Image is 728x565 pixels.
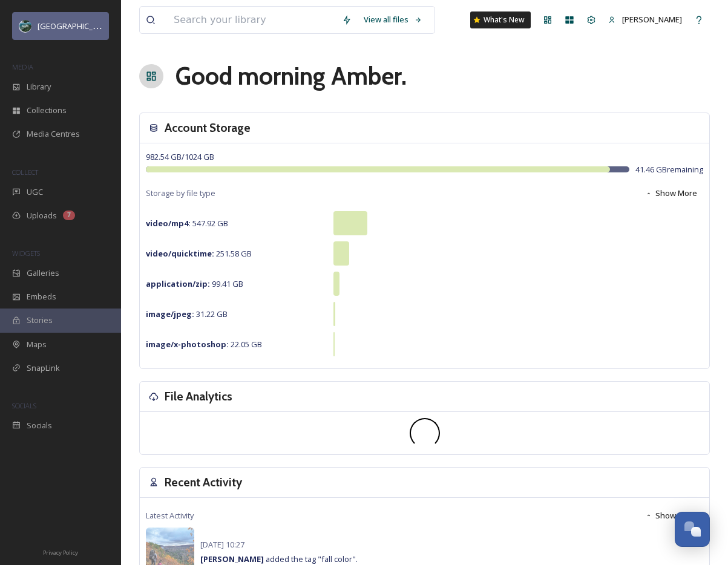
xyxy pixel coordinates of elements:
span: WIDGETS [12,249,40,258]
span: UGC [27,186,43,198]
span: Library [27,81,51,93]
a: [PERSON_NAME] [602,8,688,31]
span: 251.58 GB [146,248,252,259]
button: Open Chat [675,512,710,547]
input: Search your library [168,7,336,33]
span: Collections [27,105,67,116]
span: [GEOGRAPHIC_DATA][US_STATE] [38,20,156,31]
span: 99.41 GB [146,278,243,289]
span: [PERSON_NAME] [622,14,682,25]
span: MEDIA [12,62,33,71]
a: Privacy Policy [43,544,78,559]
span: Privacy Policy [43,549,78,557]
span: 22.05 GB [146,339,262,350]
a: What's New [470,11,531,28]
img: uplogo-summer%20bg.jpg [19,20,31,32]
strong: image/jpeg : [146,309,194,319]
span: [DATE] 10:27 [200,539,244,550]
span: Embeds [27,291,56,302]
span: SnapLink [27,362,60,374]
span: added the tag "fall color". [200,554,358,564]
span: Galleries [27,267,59,279]
h3: Account Storage [165,119,251,137]
strong: image/x-photoshop : [146,339,229,350]
span: SOCIALS [12,401,36,410]
span: Media Centres [27,128,80,140]
h3: Recent Activity [165,474,242,491]
span: 31.22 GB [146,309,228,319]
h3: File Analytics [165,388,232,405]
h1: Good morning Amber . [175,58,407,94]
span: 982.54 GB / 1024 GB [146,151,214,162]
span: 547.92 GB [146,218,228,229]
span: 41.46 GB remaining [635,164,703,175]
span: Storage by file type [146,188,215,199]
strong: video/mp4 : [146,218,191,229]
strong: [PERSON_NAME] [200,554,264,564]
a: View all files [358,8,428,31]
button: Show More [639,181,703,205]
span: Socials [27,420,52,431]
button: Show More [639,504,703,527]
span: Uploads [27,210,57,221]
span: Maps [27,339,47,350]
span: Stories [27,315,53,326]
span: COLLECT [12,168,38,177]
span: Latest Activity [146,510,194,521]
strong: video/quicktime : [146,248,214,259]
strong: application/zip : [146,278,210,289]
div: 7 [63,211,75,220]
